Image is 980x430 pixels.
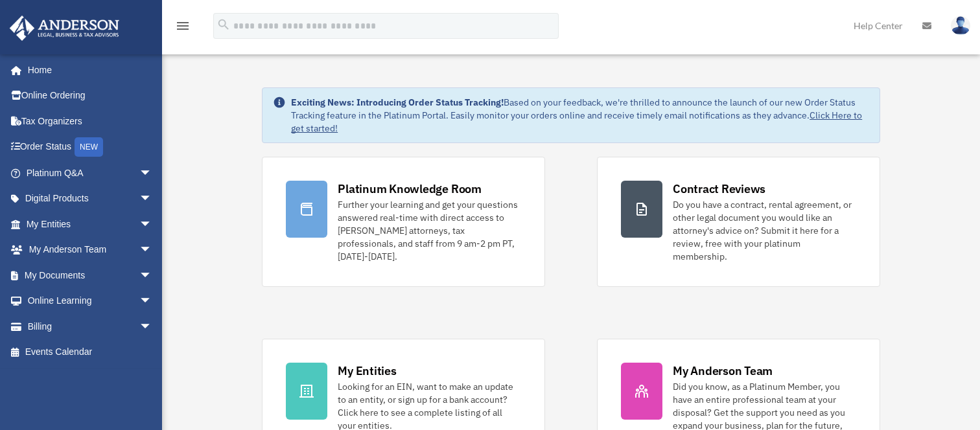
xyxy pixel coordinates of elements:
[9,57,165,83] a: Home
[139,288,165,315] span: arrow_drop_down
[9,186,172,212] a: Digital Productsarrow_drop_down
[139,211,165,238] span: arrow_drop_down
[673,181,765,197] div: Contract Reviews
[597,157,880,287] a: Contract Reviews Do you have a contract, rental agreement, or other legal document you would like...
[139,186,165,212] span: arrow_drop_down
[673,363,773,379] div: My Anderson Team
[175,18,191,34] i: menu
[338,363,396,379] div: My Entities
[139,237,165,264] span: arrow_drop_down
[9,288,172,314] a: Online Learningarrow_drop_down
[139,262,165,289] span: arrow_drop_down
[9,134,172,161] a: Order StatusNEW
[262,157,545,287] a: Platinum Knowledge Room Further your learning and get your questions answered real-time with dire...
[9,108,172,134] a: Tax Organizers
[216,17,231,32] i: search
[75,137,103,157] div: NEW
[9,83,172,109] a: Online Ordering
[9,160,172,186] a: Platinum Q&Aarrow_drop_down
[9,313,172,339] a: Billingarrow_drop_down
[9,211,172,237] a: My Entitiesarrow_drop_down
[6,16,123,41] img: Anderson Advisors Platinum Portal
[338,198,521,263] div: Further your learning and get your questions answered real-time with direct access to [PERSON_NAM...
[9,237,172,263] a: My Anderson Teamarrow_drop_down
[338,181,482,197] div: Platinum Knowledge Room
[673,198,856,263] div: Do you have a contract, rental agreement, or other legal document you would like an attorney's ad...
[9,262,172,288] a: My Documentsarrow_drop_down
[951,16,970,35] img: User Pic
[291,96,869,135] div: Based on your feedback, we're thrilled to announce the launch of our new Order Status Tracking fe...
[291,96,504,108] strong: Exciting News: Introducing Order Status Tracking!
[291,109,862,134] a: Click Here to get started!
[175,23,191,34] a: menu
[139,313,165,340] span: arrow_drop_down
[139,160,165,187] span: arrow_drop_down
[9,339,172,365] a: Events Calendar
